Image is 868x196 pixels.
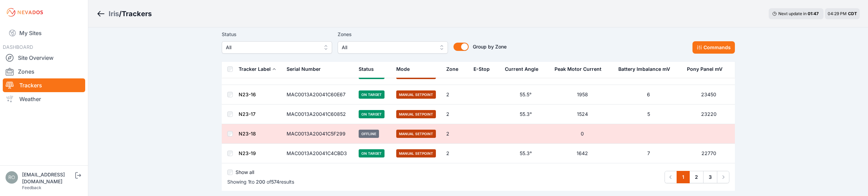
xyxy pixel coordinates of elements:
[287,61,326,77] button: Serial Number
[501,85,550,105] td: 55.5°
[222,41,332,54] button: All
[501,144,550,163] td: 55.3°
[239,66,271,73] div: Tracker Label
[618,61,676,77] button: Battery Imbalance mV
[677,171,690,183] a: 1
[555,66,601,73] div: Peak Motor Current
[359,110,385,118] span: On Target
[3,78,85,92] a: Trackers
[271,179,279,185] span: 574
[689,171,704,183] a: 2
[3,51,85,65] a: Site Overview
[505,61,544,77] button: Current Angle
[442,105,469,124] td: 2
[239,150,256,156] a: N23-19
[396,66,410,73] div: Mode
[282,124,355,144] td: MAC0013A20041C5F299
[828,11,847,16] span: 04:29 PM
[396,61,415,77] button: Mode
[282,85,355,105] td: MAC0013A20041C60E67
[614,85,683,105] td: 6
[282,105,355,124] td: MAC0013A20041C60852
[239,131,256,137] a: N23-18
[338,41,448,54] button: All
[442,144,469,163] td: 2
[665,171,729,183] nav: Pagination
[848,11,857,16] span: CDT
[396,110,436,118] span: Manual Setpoint
[359,130,379,138] span: Offline
[6,7,44,18] img: Nevados
[505,66,538,73] div: Current Angle
[683,85,735,105] td: 23450
[442,85,469,105] td: 2
[3,92,85,106] a: Weather
[473,66,490,73] div: E-Stop
[550,105,614,124] td: 1524
[359,61,379,77] button: Status
[226,43,318,52] span: All
[3,65,85,78] a: Zones
[359,66,374,73] div: Status
[22,185,41,190] a: Feedback
[359,90,385,99] span: On Target
[239,111,256,117] a: N23-17
[109,9,119,19] a: Iris
[683,144,735,163] td: 22770
[22,171,74,185] div: [EMAIL_ADDRESS][DOMAIN_NAME]
[683,105,735,124] td: 23220
[473,61,495,77] button: E-Stop
[287,66,321,73] div: Serial Number
[687,61,728,77] button: Pony Panel mV
[122,9,152,19] h3: Trackers
[550,144,614,163] td: 1642
[248,179,250,185] span: 1
[97,5,152,23] nav: Breadcrumb
[614,144,683,163] td: 7
[6,171,18,184] img: rono@prim.com
[692,41,735,54] button: Commands
[446,61,464,77] button: Zone
[808,11,820,17] div: 01 : 47
[227,178,294,185] p: Showing to of results
[555,61,607,77] button: Peak Motor Current
[550,85,614,105] td: 1958
[618,66,670,73] div: Battery Imbalance mV
[222,30,332,39] label: Status
[446,66,458,73] div: Zone
[396,149,436,157] span: Manual Setpoint
[687,66,722,73] div: Pony Panel mV
[442,124,469,144] td: 2
[3,44,33,50] span: DASHBOARD
[236,169,254,176] label: Show all
[501,105,550,124] td: 55.3°
[703,171,717,183] a: 3
[396,130,436,138] span: Manual Setpoint
[396,90,436,99] span: Manual Setpoint
[3,25,85,41] a: My Sites
[614,105,683,124] td: 5
[239,91,256,97] a: N23-16
[359,149,385,157] span: On Target
[473,44,507,50] span: Group by Zone
[778,11,807,16] span: Next update in
[550,124,614,144] td: 0
[342,43,434,52] span: All
[338,30,448,39] label: Zones
[119,9,122,19] span: /
[282,144,355,163] td: MAC0013A20041C4CBD3
[256,179,265,185] span: 200
[239,61,276,77] button: Tracker Label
